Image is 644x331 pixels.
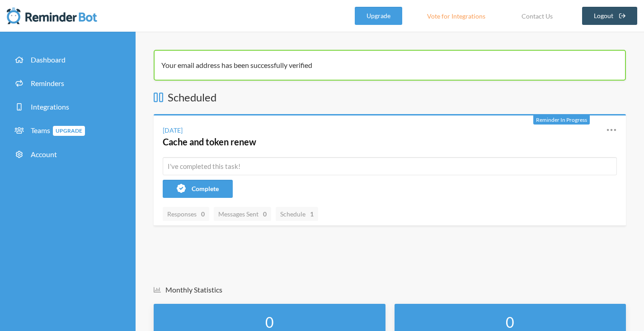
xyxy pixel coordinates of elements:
[263,209,267,219] strong: 0
[416,7,497,25] a: Vote for Integrations
[53,126,85,136] span: Upgrade
[7,7,97,25] img: Reminder Bot
[355,7,402,25] a: Upgrade
[31,55,66,64] span: Dashboard
[163,136,256,147] a: Cache and token renew
[161,61,312,69] span: Your email address has been successfully verified
[310,209,314,219] strong: 1
[31,79,64,87] span: Reminders
[276,207,318,221] a: Schedule1
[163,180,233,198] button: Complete
[201,209,205,219] strong: 0
[167,210,205,218] span: Responses
[7,73,129,93] a: Reminders
[192,185,219,192] span: Complete
[280,210,314,218] span: Schedule
[582,7,638,25] a: Logout
[31,126,85,134] span: Teams
[7,144,129,164] a: Account
[218,210,267,218] span: Messages Sent
[265,313,274,331] strong: 0
[536,116,587,123] span: Reminder In Progress
[506,313,514,331] strong: 0
[7,97,129,117] a: Integrations
[163,207,209,221] a: Responses0
[154,90,626,105] h3: Scheduled
[163,157,617,175] input: I've completed this task!
[7,120,129,141] a: TeamsUpgrade
[163,125,183,135] div: [DATE]
[154,285,626,295] h5: Monthly Statistics
[7,50,129,70] a: Dashboard
[31,150,57,158] span: Account
[31,102,69,111] span: Integrations
[510,7,564,25] a: Contact Us
[214,207,271,221] a: Messages Sent0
